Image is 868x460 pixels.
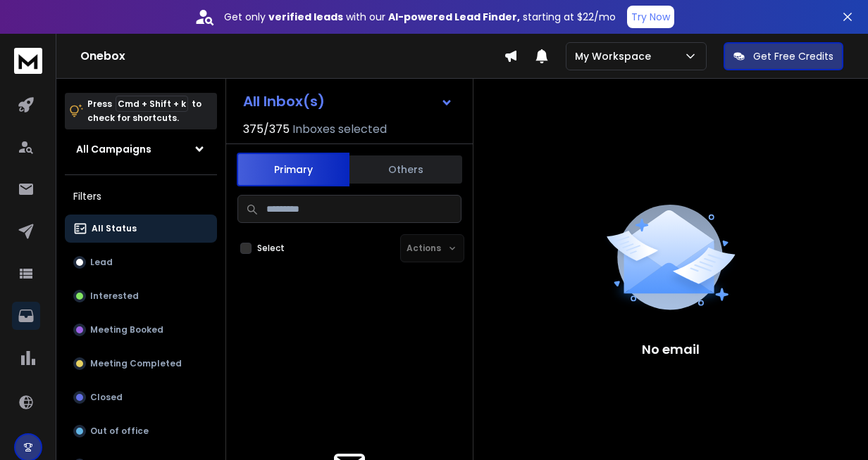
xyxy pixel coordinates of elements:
p: Try Now [631,10,670,24]
button: Lead [65,248,217,276]
h1: All Inbox(s) [243,94,325,108]
button: Primary [237,153,349,186]
span: Cmd + Shift + k [116,96,188,112]
p: No email [642,340,700,359]
label: Select [257,243,285,254]
img: logo [14,48,42,74]
h1: All Campaigns [76,142,151,156]
p: Get Free Credits [753,49,833,63]
button: All Status [65,215,217,243]
p: Lead [90,257,113,268]
h3: Filters [65,186,217,206]
p: Closed [90,392,123,403]
p: Get only with our starting at $22/mo [224,10,616,24]
strong: verified leads [268,10,343,24]
p: Interested [90,290,139,302]
p: My Workspace [575,49,657,63]
p: Meeting Completed [90,358,182,369]
button: Try Now [627,6,674,28]
button: Meeting Booked [65,316,217,344]
button: Meeting Completed [65,350,217,378]
p: Out of office [90,426,149,437]
span: 375 / 375 [243,121,290,138]
h3: Inboxes selected [292,121,387,138]
p: Press to check for shortcuts. [87,97,201,125]
button: Get Free Credits [724,42,843,70]
strong: AI-powered Lead Finder, [388,10,520,24]
button: All Inbox(s) [232,87,464,115]
p: All Status [92,223,137,234]
button: All Campaigns [65,135,217,163]
button: Interested [65,282,217,310]
h1: Onebox [80,48,504,65]
button: Others [349,154,462,185]
button: Closed [65,383,217,411]
p: Meeting Booked [90,324,163,336]
button: Out of office [65,417,217,445]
